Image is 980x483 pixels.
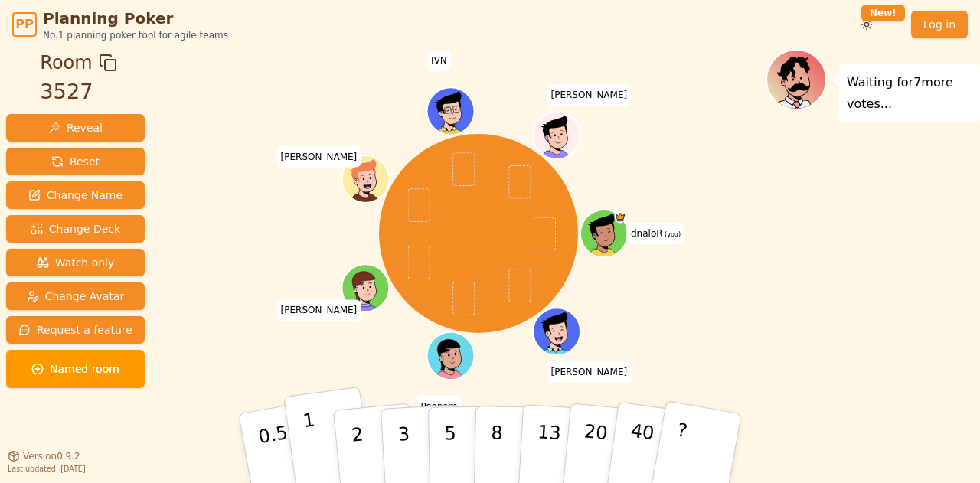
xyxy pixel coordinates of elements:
[6,215,145,243] button: Change Deck
[40,49,92,77] span: Room
[23,450,80,462] span: Version 0.9.2
[627,223,684,244] span: Click to change your name
[582,211,626,256] button: Click to change your avatar
[40,77,116,108] div: 3527
[18,322,132,338] span: Request a feature
[8,465,86,473] span: Last updated: [DATE]
[37,255,115,270] span: Watch only
[6,249,145,276] button: Watch only
[427,50,451,71] span: Click to change your name
[12,8,228,41] a: PPPlanning PokerNo.1 planning poker tool for agile teams
[28,188,122,203] span: Change Name
[43,8,228,29] span: Planning Poker
[847,72,972,115] p: Waiting for 7 more votes...
[15,15,33,34] span: PP
[6,350,145,388] button: Named room
[51,154,100,169] span: Reset
[6,282,145,310] button: Change Avatar
[277,146,361,168] span: Click to change your name
[6,181,145,209] button: Change Name
[853,11,880,38] button: New!
[861,5,905,21] div: New!
[27,289,125,304] span: Change Avatar
[911,11,968,38] a: Log in
[663,231,681,238] span: (you)
[8,450,80,462] button: Version0.9.2
[48,120,103,135] span: Reveal
[43,29,228,41] span: No.1 planning poker tool for agile teams
[31,361,119,377] span: Named room
[6,114,145,142] button: Reveal
[547,84,632,106] span: Click to change your name
[547,361,632,383] span: Click to change your name
[6,148,145,175] button: Reset
[416,396,461,417] span: Click to change your name
[31,221,120,237] span: Change Deck
[614,211,626,223] span: dnaloR is the host
[6,316,145,344] button: Request a feature
[277,299,361,321] span: Click to change your name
